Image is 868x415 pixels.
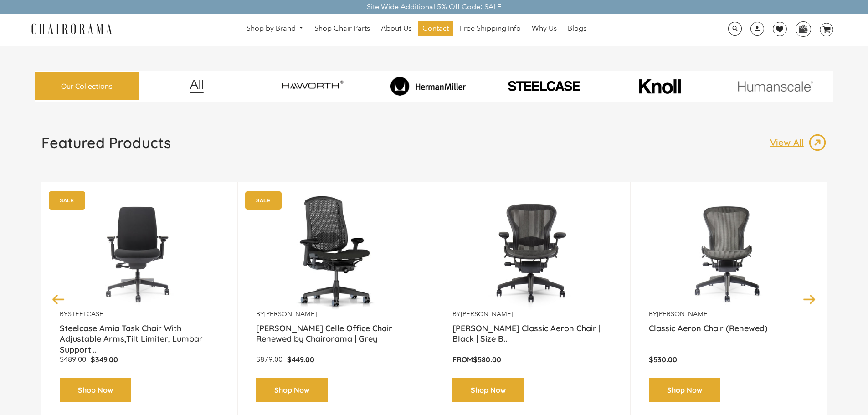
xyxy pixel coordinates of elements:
[264,310,317,318] a: [PERSON_NAME]
[41,133,171,159] a: Featured Products
[455,21,525,36] a: Free Shipping Info
[770,133,827,152] a: View All
[452,310,612,318] p: by
[257,73,368,99] img: image_7_14f0750b-d084-457f-979a-a1ab9f6582c4.png
[68,310,103,318] a: Steelcase
[60,355,86,364] span: $489.00
[796,22,810,36] img: WhatsApp_Image_2024-07-12_at_16.23.01.webp
[452,355,612,364] p: From
[808,133,827,152] img: image_13.png
[770,137,808,149] p: View All
[527,21,561,36] a: Why Us
[60,323,219,346] a: Steelcase Amia Task Chair With Adjustable Arms,Tilt Limiter, Lumbar Support...
[719,81,831,92] img: image_11.png
[649,196,808,310] img: Classic Aeron Chair (Renewed) - chairorama
[60,310,219,318] p: by
[801,291,817,307] button: Next
[256,378,328,402] a: Shop Now
[452,196,612,310] a: Herman Miller Classic Aeron Chair | Black | Size B (Renewed) - chairorama Herman Miller Classic A...
[618,78,701,95] img: image_10_1.png
[563,21,591,36] a: Blogs
[372,77,484,96] img: image_8_173eb7e0-7579-41b4-bc8e-4ba0b8ba93e8.png
[41,133,171,152] h1: Featured Products
[156,21,677,38] nav: DesktopNavigation
[418,21,453,36] a: Contact
[91,355,118,364] span: $349.00
[60,378,131,402] a: Shop Now
[256,310,416,318] p: by
[256,196,416,310] a: Herman Miller Celle Office Chair Renewed by Chairorama | Grey - chairorama Herman Miller Celle Of...
[568,24,586,33] span: Blogs
[422,24,449,33] span: Contact
[60,197,74,203] text: SALE
[60,196,219,310] img: Amia Chair by chairorama.com
[242,21,308,36] a: Shop by Brand
[314,24,370,33] span: Shop Chair Parts
[649,323,808,346] a: Classic Aeron Chair (Renewed)
[452,378,524,402] a: Shop Now
[649,310,808,318] p: by
[60,196,219,310] a: Amia Chair by chairorama.com Renewed Amia Chair chairorama.com
[256,196,416,310] img: Herman Miller Celle Office Chair Renewed by Chairorama | Grey - chairorama
[649,196,808,310] a: Classic Aeron Chair (Renewed) - chairorama Classic Aeron Chair (Renewed) - chairorama
[26,22,117,38] img: chairorama
[376,21,416,36] a: About Us
[460,24,521,33] span: Free Shipping Info
[171,79,222,93] img: image_12.png
[532,24,557,33] span: Why Us
[256,355,282,364] span: $879.00
[310,21,375,36] a: Shop Chair Parts
[452,196,612,310] img: Herman Miller Classic Aeron Chair | Black | Size B (Renewed) - chairorama
[488,79,600,93] img: PHOTO-2024-07-09-00-53-10-removebg-preview.png
[287,355,314,364] span: $449.00
[452,323,612,346] a: [PERSON_NAME] Classic Aeron Chair | Black | Size B...
[256,197,270,203] text: SALE
[657,310,709,318] a: [PERSON_NAME]
[381,24,411,33] span: About Us
[649,355,677,364] span: $530.00
[461,310,513,318] a: [PERSON_NAME]
[649,378,720,402] a: Shop Now
[51,291,67,307] button: Previous
[473,355,501,364] span: $580.00
[256,323,416,346] a: [PERSON_NAME] Celle Office Chair Renewed by Chairorama | Grey
[35,72,139,100] a: Our Collections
